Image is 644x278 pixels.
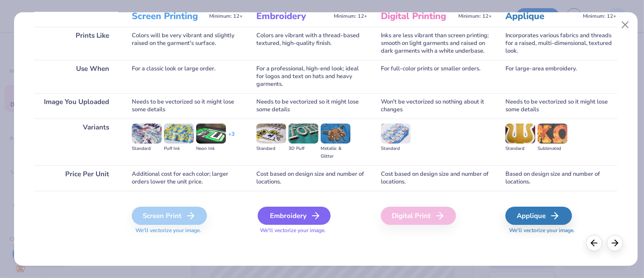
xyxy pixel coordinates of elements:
[538,145,567,153] div: Sublimated
[334,13,367,20] span: Minimum: 12+
[505,93,616,119] div: Needs to be vectorized so it might lose some details
[34,93,118,119] div: Image You Uploaded
[583,13,616,20] span: Minimum: 12+
[34,60,118,93] div: Use When
[321,124,351,144] img: Metallic & Glitter
[288,145,318,153] div: 3D Puff
[132,165,243,191] div: Additional cost for each color; larger orders lower the unit price.
[256,145,286,153] div: Standard
[196,124,226,144] img: Neon Ink
[34,165,118,191] div: Price Per Unit
[381,60,492,93] div: For full-color prints or smaller orders.
[505,227,616,234] span: We'll vectorize your image.
[256,27,367,60] div: Colors are vibrant with a thread-based textured, high-quality finish.
[164,124,194,144] img: Puff Ink
[132,27,243,60] div: Colors will be very vibrant and slightly raised on the garment's surface.
[617,16,634,34] button: Close
[505,207,572,225] div: Applique
[458,13,492,20] span: Minimum: 12+
[228,130,235,146] div: + 3
[256,93,367,119] div: Needs to be vectorized so it might lose some details
[256,60,367,93] div: For a professional, high-end look; ideal for logos and text on hats and heavy garments.
[505,165,616,191] div: Based on design size and number of locations.
[132,145,162,153] div: Standard
[505,145,535,153] div: Standard
[381,10,455,22] h3: Digital Printing
[505,60,616,93] div: For large-area embroidery.
[132,227,243,234] span: We'll vectorize your image.
[256,227,367,234] span: We'll vectorize your image.
[381,165,492,191] div: Cost based on design size and number of locations.
[505,124,535,144] img: Standard
[321,145,351,160] div: Metallic & Glitter
[256,124,286,144] img: Standard
[132,207,207,225] div: Screen Print
[34,27,118,60] div: Prints Like
[132,60,243,93] div: For a classic look or large order.
[505,27,616,60] div: Incorporates various fabrics and threads for a raised, multi-dimensional, textured look.
[381,124,411,144] img: Standard
[381,145,411,153] div: Standard
[209,13,243,20] span: Minimum: 12+
[34,119,118,165] div: Variants
[381,93,492,119] div: Won't be vectorized so nothing about it changes
[505,10,579,22] h3: Applique
[132,10,206,22] h3: Screen Printing
[288,124,318,144] img: 3D Puff
[258,207,331,225] div: Embroidery
[381,27,492,60] div: Inks are less vibrant than screen printing; smooth on light garments and raised on dark garments ...
[256,10,330,22] h3: Embroidery
[132,124,162,144] img: Standard
[381,207,456,225] div: Digital Print
[538,124,567,144] img: Sublimated
[196,145,226,153] div: Neon Ink
[256,165,367,191] div: Cost based on design size and number of locations.
[132,93,243,119] div: Needs to be vectorized so it might lose some details
[164,145,194,153] div: Puff Ink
